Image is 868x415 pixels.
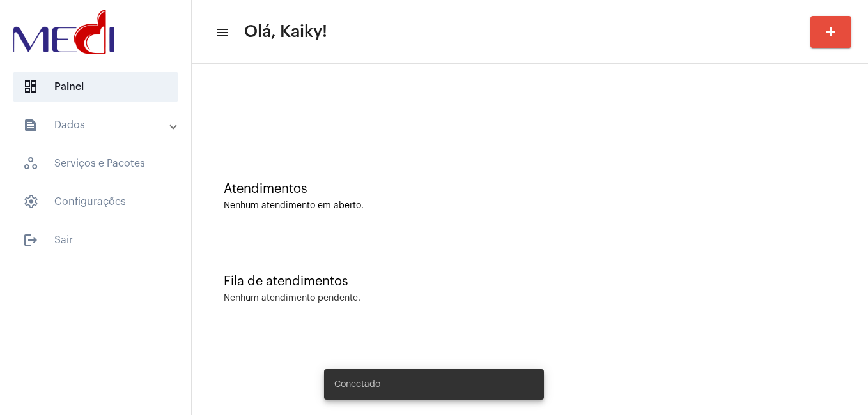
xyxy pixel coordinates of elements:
mat-icon: sidenav icon [23,117,38,133]
mat-icon: sidenav icon [215,25,228,40]
span: sidenav icon [23,79,38,94]
mat-icon: add [823,24,839,40]
span: Configurações [13,186,178,217]
div: Atendimentos [224,182,836,196]
span: sidenav icon [23,194,38,209]
img: d3a1b5fa-500b-b90f-5a1c-719c20e9830b.png [10,6,118,57]
div: Fila de atendimentos [224,275,836,289]
mat-icon: sidenav icon [23,232,38,248]
span: Olá, Kaiky! [244,22,327,42]
mat-expansion-panel-header: sidenav iconDados [8,110,191,140]
span: sidenav icon [23,156,38,171]
mat-panel-title: Dados [23,117,171,133]
div: Nenhum atendimento pendente. [224,294,360,303]
div: Nenhum atendimento em aberto. [224,201,836,211]
span: Sair [13,225,178,255]
span: Serviços e Pacotes [13,148,178,179]
span: Painel [13,72,178,102]
span: Conectado [334,378,380,391]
